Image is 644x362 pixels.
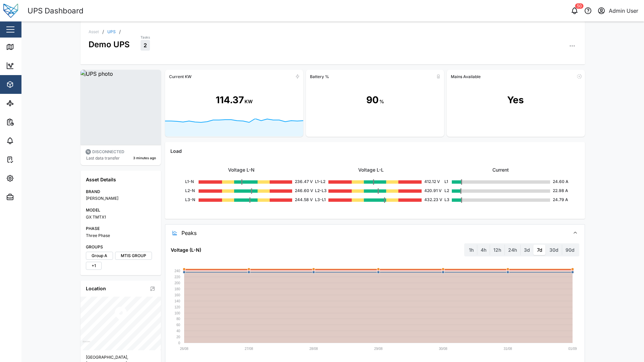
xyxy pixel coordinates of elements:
div: PHASE [86,226,156,232]
div: L2-N [185,188,196,194]
a: Mapbox logo [83,341,90,348]
text: 01/09 [568,347,577,351]
div: 50 [575,3,584,9]
div: Voltage L-L [315,166,427,174]
span: Peaks [181,225,565,241]
div: Load [170,147,580,155]
div: Yes [507,93,524,107]
label: 1h [466,245,477,255]
div: Battery % [310,74,329,79]
div: Current KW [169,74,192,79]
div: 420.91 V [424,188,427,194]
text: 29/08 [374,347,382,351]
text: 180 [174,287,180,291]
div: L1-L2 [315,179,326,185]
text: 31/08 [503,347,512,351]
text: 60 [176,323,180,327]
div: Tasks [141,35,150,40]
label: MTIS GROUP [115,252,152,260]
label: 24h [505,245,520,255]
div: Three Phase [86,233,156,239]
div: 412.12 V [424,179,427,185]
div: 90 [366,93,379,107]
div: Tasks [17,156,36,163]
div: MODEL [86,207,156,214]
div: Admin [17,193,37,201]
text: 240 [174,269,180,273]
img: Main Logo [3,3,18,18]
text: 40 [176,329,180,333]
text: 27/08 [245,347,253,351]
div: Voltage L-N [185,166,298,174]
div: L2-L3 [315,188,326,194]
canvas: Map [80,297,161,350]
img: UPS photo [80,70,161,145]
div: Reports [17,118,40,126]
div: Last data transfer [86,155,120,162]
text: 160 [174,293,180,297]
div: Demo UPS [89,34,130,51]
span: 2 [144,42,147,48]
div: Asset [89,30,99,34]
label: 3d [521,245,533,255]
div: 432.23 V [424,197,427,203]
div: L1 [444,179,449,185]
text: 26/08 [180,347,188,351]
a: Tasks2 [141,35,150,51]
div: Map [17,43,33,51]
a: UPS [107,30,116,34]
text: 140 [174,299,180,303]
div: Sites [17,100,34,107]
text: 200 [174,281,180,285]
label: 90d [562,245,578,255]
div: / [119,29,121,34]
div: 3 minutes ago [133,156,156,161]
label: 30d [546,245,562,255]
div: 246.60 V [295,188,298,194]
div: 236.47 V [295,179,298,185]
div: Admin User [609,7,638,15]
div: L3-N [185,197,196,203]
text: 120 [174,305,180,309]
div: GROUPS [86,244,156,250]
label: 7d [534,245,546,255]
div: BRAND [86,189,156,195]
text: 30/08 [439,347,447,351]
text: 220 [174,275,180,279]
label: Group A [86,252,113,260]
div: Map marker [113,305,129,323]
text: 80 [176,317,180,321]
div: L1-N [185,179,196,185]
label: 12h [490,245,504,255]
text: 0 [178,341,180,345]
div: Dashboard [17,62,48,69]
button: Admin User [597,6,639,15]
div: 114.37 [216,93,244,107]
div: [PERSON_NAME] [86,195,156,202]
div: 22.98 A [553,188,557,194]
label: 4h [477,245,490,255]
text: 28/08 [309,347,318,351]
label: +1 [86,262,102,270]
text: 100 [174,311,180,315]
div: 24.79 A [553,197,557,203]
div: 244.58 V [295,197,298,203]
div: 24.60 A [553,179,557,185]
div: Alarms [17,137,38,144]
div: GX TMTX1 [86,214,156,221]
div: Current [444,166,557,174]
button: Peaks [165,225,585,241]
div: DISCONNECTED [92,149,124,155]
div: Mains Available [451,74,481,79]
text: 20 [176,335,180,339]
div: Assets [17,81,38,88]
div: UPS Dashboard [28,5,84,17]
div: L3 [444,197,449,203]
div: L3-L1 [315,197,326,203]
div: / [102,29,104,34]
div: Voltage (L-N) [171,246,201,254]
div: Asset Details [86,176,156,183]
div: % [379,98,384,105]
div: L2 [444,188,449,194]
div: Location [86,285,106,292]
